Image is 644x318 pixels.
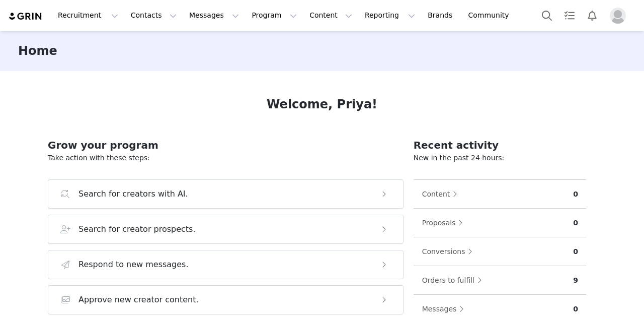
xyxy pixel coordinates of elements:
[422,272,487,288] button: Orders to fulfill
[573,246,578,257] p: 0
[48,250,404,279] button: Respond to new messages.
[422,186,463,202] button: Content
[78,188,188,200] h3: Search for creators with AI.
[48,153,404,163] p: Take action with these steps:
[604,8,636,24] button: Profile
[558,4,581,27] a: Tasks
[183,4,245,27] button: Messages
[48,285,404,314] button: Approve new creator content.
[78,259,189,271] h3: Respond to new messages.
[359,4,421,27] button: Reporting
[246,4,303,27] button: Program
[422,215,468,231] button: Proposals
[581,4,603,27] button: Notifications
[573,189,578,200] p: 0
[573,304,578,314] p: 0
[414,153,586,163] p: New in the past 24 hours:
[303,4,358,27] button: Content
[48,138,404,153] h2: Grow your program
[78,223,196,235] h3: Search for creator prospects.
[422,4,461,27] a: Brands
[414,138,586,153] h2: Recent activity
[536,4,558,27] button: Search
[18,42,57,60] h3: Home
[78,294,199,306] h3: Approve new creator content.
[52,4,124,27] button: Recruitment
[125,4,183,27] button: Contacts
[610,8,626,24] img: placeholder-profile.jpg
[267,95,377,113] h1: Welcome, Priya!
[422,243,478,260] button: Conversions
[8,12,43,21] img: grin logo
[573,218,578,228] p: 0
[573,275,578,286] p: 9
[48,215,404,244] button: Search for creator prospects.
[422,301,469,317] button: Messages
[48,179,404,209] button: Search for creators with AI.
[462,4,520,27] a: Community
